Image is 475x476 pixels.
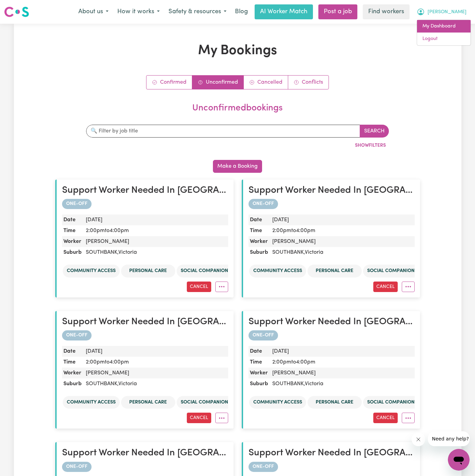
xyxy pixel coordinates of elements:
button: More options [402,282,415,292]
button: More options [215,282,228,292]
dd: 2:00pm to 4:00pm [83,225,228,236]
dt: Time [249,225,270,236]
dt: Time [62,357,83,368]
li: Community access [63,265,120,277]
h2: Support Worker Needed In Southbank, VIC [62,448,228,459]
a: AI Worker Match [255,4,313,19]
li: Social companionship [177,396,243,409]
span: ONE-OFF [62,462,92,472]
dt: Suburb [62,378,83,389]
a: Cancelled bookings [244,76,288,89]
dd: [PERSON_NAME] [270,236,415,247]
dd: [DATE] [270,346,415,357]
a: Post a job [318,4,357,19]
dd: [PERSON_NAME] [270,368,415,378]
div: one-off booking [249,462,415,472]
li: Personal care [308,265,362,277]
button: More options [215,413,228,423]
dd: [DATE] [83,346,228,357]
dd: [PERSON_NAME] [83,236,228,247]
button: Cancel [187,282,211,292]
li: Social companionship [363,396,429,409]
div: one-off booking [62,462,228,472]
iframe: Message from company [428,431,470,446]
span: Show [355,143,369,148]
li: Personal care [121,396,175,409]
div: one-off booking [249,199,415,209]
div: My Account [417,20,471,46]
h2: Support Worker Needed In Southbank, VIC [249,185,415,196]
a: Find workers [363,4,410,19]
dt: Suburb [249,378,270,389]
dd: SOUTHBANK , Victoria [270,247,415,258]
li: Community access [63,396,120,409]
button: Cancel [373,282,398,292]
button: More options [402,413,415,423]
span: ONE-OFF [249,462,278,472]
a: Blog [231,4,252,19]
dd: [DATE] [83,214,228,225]
dt: Worker [62,368,83,378]
div: one-off booking [62,330,228,340]
button: Safety & resources [164,5,231,19]
dt: Worker [249,236,270,247]
dd: SOUTHBANK , Victoria [83,247,228,258]
dd: 2:00pm to 4:00pm [270,357,415,368]
h2: Support Worker Needed In Southbank, VIC [62,185,228,196]
li: Community access [249,265,306,277]
dt: Suburb [249,247,270,258]
li: Social companionship [177,265,243,277]
dd: 2:00pm to 4:00pm [270,225,415,236]
dd: [DATE] [270,214,415,225]
dt: Date [62,346,83,357]
dt: Date [62,214,83,225]
span: [PERSON_NAME] [428,8,467,16]
img: Careseekers logo [4,6,29,18]
dt: Worker [62,236,83,247]
dt: Worker [249,368,270,378]
a: Logout [417,33,471,45]
button: Search [360,125,389,138]
li: Community access [249,396,306,409]
button: About us [74,5,113,19]
a: My Dashboard [417,20,471,33]
li: Personal care [308,396,362,409]
span: ONE-OFF [249,330,278,340]
button: Cancel [373,413,398,423]
dt: Suburb [62,247,83,258]
button: ShowFilters [352,140,389,151]
dt: Time [62,225,83,236]
li: Social companionship [363,265,429,277]
dd: [PERSON_NAME] [83,368,228,378]
span: ONE-OFF [249,199,278,209]
dd: SOUTHBANK , Victoria [83,378,228,389]
iframe: Button to launch messaging window [448,449,470,471]
div: one-off booking [249,330,415,340]
span: ONE-OFF [62,330,92,340]
dt: Date [249,346,270,357]
button: Make a Booking [213,160,262,173]
a: Conflict bookings [288,76,329,89]
h1: My Bookings [55,43,420,59]
dd: 2:00pm to 4:00pm [83,357,228,368]
h2: Support Worker Needed In Southbank, VIC [249,316,415,328]
h2: unconfirmed bookings [58,103,417,114]
dt: Time [249,357,270,368]
input: 🔍 Filter by job title [86,125,360,138]
h2: Support Worker Needed In Southbank, VIC [249,448,415,459]
a: Careseekers logo [4,4,29,20]
button: How it works [113,5,164,19]
span: ONE-OFF [62,199,92,209]
a: Confirmed bookings [146,76,192,89]
a: Unconfirmed bookings [192,76,244,89]
iframe: Close message [412,433,425,446]
dd: SOUTHBANK , Victoria [270,378,415,389]
dt: Date [249,214,270,225]
button: My Account [412,5,471,19]
li: Personal care [121,265,175,277]
h2: Support Worker Needed In Southbank, VIC [62,316,228,328]
div: one-off booking [62,199,228,209]
button: Cancel [187,413,211,423]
